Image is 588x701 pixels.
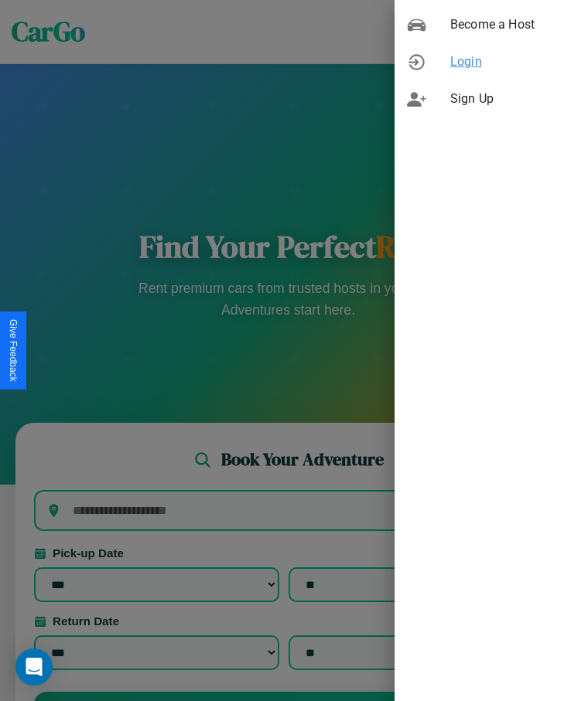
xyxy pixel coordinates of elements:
span: Login [450,53,576,71]
div: Give Feedback [8,319,19,382]
span: Become a Host [450,15,576,34]
span: Sign Up [450,90,576,108]
div: Become a Host [395,6,588,43]
div: Sign Up [395,80,588,117]
div: Login [395,43,588,80]
div: Open Intercom Messenger [15,648,53,686]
